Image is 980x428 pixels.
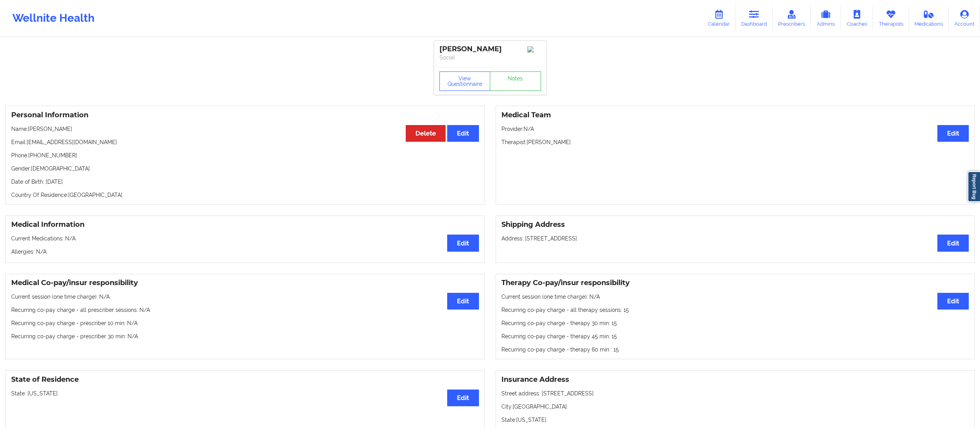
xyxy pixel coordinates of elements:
[439,71,491,91] button: View Questionnaire
[11,138,479,146] p: Email: [EMAIL_ADDRESS][DOMAIN_NAME]
[11,235,479,242] p: Current Medications: N/A
[501,306,969,314] p: Recurring co-pay charge - all therapy sessions : 15
[447,293,479,310] button: Edit
[501,346,969,353] p: Recurring co-pay charge - therapy 60 min : 15
[11,375,479,384] h3: State of Residence
[447,125,479,142] button: Edit
[11,293,479,301] p: Current session (one time charge): N/A
[11,332,479,340] p: Recurring co-pay charge - prescriber 30 min : N/A
[11,248,479,256] p: Allergies: N/A
[447,235,479,251] button: Edit
[501,138,969,146] p: Therapist: [PERSON_NAME]
[909,5,949,31] a: Medications
[968,171,980,202] a: Report Bug
[11,191,479,199] p: Country Of Residence: [GEOGRAPHIC_DATA]
[501,235,969,242] p: Address: [STREET_ADDRESS]
[11,306,479,314] p: Recurring co-pay charge - all prescriber sessions : N/A
[11,151,479,159] p: Phone: [PHONE_NUMBER]
[937,125,969,142] button: Edit
[11,125,479,133] p: Name: [PERSON_NAME]
[501,416,969,424] p: State: [US_STATE]
[11,111,479,120] h3: Personal Information
[501,390,969,397] p: Street address: [STREET_ADDRESS]
[11,178,479,186] p: Date of Birth: [DATE]
[735,5,773,31] a: Dashboard
[501,375,969,384] h3: Insurance Address
[406,125,446,142] button: Delete
[439,45,541,54] div: [PERSON_NAME]
[873,5,909,31] a: Therapists
[773,5,811,31] a: Prescribers
[501,278,969,287] h3: Therapy Co-pay/insur responsibility
[501,403,969,411] p: City: [GEOGRAPHIC_DATA]
[11,220,479,229] h3: Medical Information
[501,220,969,229] h3: Shipping Address
[702,5,735,31] a: Calendar
[949,5,980,31] a: Account
[490,71,541,91] a: Notes
[527,46,541,52] img: Image%2Fplaceholer-image.png
[811,5,841,31] a: Admins
[11,319,479,327] p: Recurring co-pay charge - prescriber 10 min : N/A
[439,54,541,61] p: Social
[11,278,479,287] h3: Medical Co-pay/insur responsibility
[501,293,969,301] p: Current session (one time charge): N/A
[501,332,969,340] p: Recurring co-pay charge - therapy 45 min : 15
[841,5,873,31] a: Coaches
[501,111,969,120] h3: Medical Team
[11,165,479,172] p: Gender: [DEMOGRAPHIC_DATA]
[937,293,969,310] button: Edit
[11,390,479,397] p: State: [US_STATE]
[937,235,969,251] button: Edit
[501,319,969,327] p: Recurring co-pay charge - therapy 30 min : 15
[501,125,969,133] p: Provider: N/A
[447,390,479,406] button: Edit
